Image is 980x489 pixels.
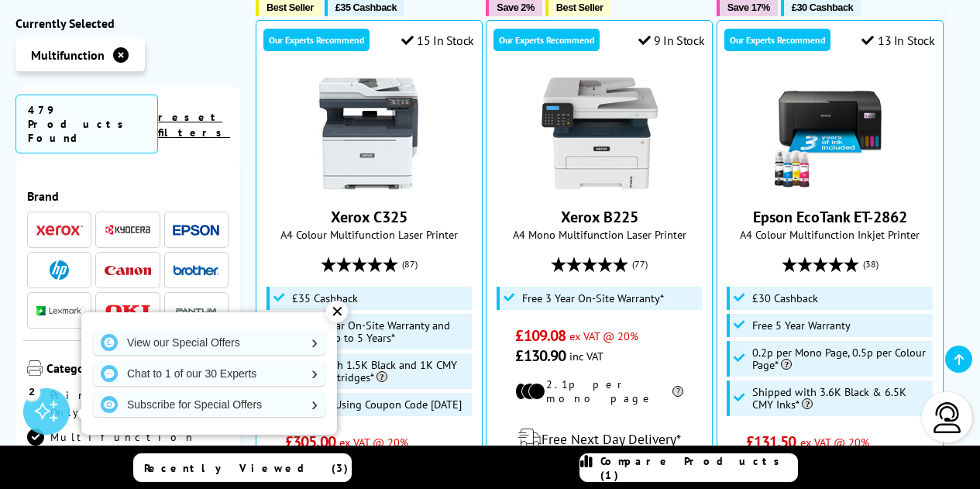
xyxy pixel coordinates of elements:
[746,432,796,452] span: £131.50
[335,2,397,13] span: £35 Cashback
[36,306,83,315] img: Lexmark
[46,360,229,379] span: Category
[515,377,683,405] li: 2.1p per mono page
[27,188,229,204] span: Brand
[27,387,128,421] a: Print Only
[600,454,797,482] span: Compare Products (1)
[725,227,935,242] span: A4 Colour Multifunction Inkjet Printer
[339,435,408,449] span: ex VAT @ 20%
[144,461,349,475] span: Recently Viewed (3)
[36,301,83,320] a: Lexmark
[561,207,638,227] a: Xerox B225
[402,250,418,279] span: (87)
[15,15,240,31] div: Currently Selected
[326,301,348,322] div: ✕
[932,402,963,433] img: user-headset-light.svg
[752,292,818,305] span: £30 Cashback
[542,75,658,191] img: Xerox B225
[105,301,151,320] a: OKI
[173,220,219,239] a: Epson
[27,360,43,376] img: Category
[27,429,196,446] a: Multifunction
[752,319,851,332] span: Free 5 Year Warranty
[15,95,158,153] span: 479 Products Found
[105,265,151,275] img: Canon
[494,227,704,242] span: A4 Mono Multifunction Laser Printer
[105,260,151,280] a: Canon
[515,346,566,366] span: £130.90
[579,453,798,482] a: Compare Products (1)
[401,33,474,48] div: 15 In Stock
[173,224,219,236] img: Epson
[93,330,325,355] a: View our Special Offers
[31,47,105,63] span: Multifunction
[311,179,427,195] a: Xerox C325
[861,33,934,48] div: 13 In Stock
[36,220,83,239] a: Xerox
[263,29,370,51] div: Our Experts Recommend
[792,2,853,13] span: £30 Cashback
[522,292,664,305] span: Free 3 Year On-Site Warranty*
[264,227,474,242] span: A4 Colour Multifunction Laser Printer
[494,417,704,460] div: modal_delivery
[569,329,638,343] span: ex VAT @ 20%
[285,432,335,452] span: £305.00
[311,75,427,191] img: Xerox C325
[173,260,219,280] a: Brother
[638,33,705,48] div: 9 In Stock
[497,2,534,13] span: Save 2%
[331,207,407,227] a: Xerox C325
[105,224,151,236] img: Kyocera
[173,264,219,275] img: Brother
[105,220,151,239] a: Kyocera
[569,349,603,363] span: inc VAT
[36,225,83,236] img: Xerox
[772,75,888,191] img: Epson EcoTank ET-2862
[800,435,869,449] span: ex VAT @ 20%
[772,179,888,195] a: Epson EcoTank ET-2862
[752,386,928,411] span: Shipped with 3.6K Black & 6.5K CMY Inks*
[292,359,468,384] span: Ships with 1.5K Black and 1K CMY Toner Cartridges*
[863,250,879,279] span: (38)
[752,346,928,371] span: 0.2p per Mono Page, 0.5p per Colour Page*
[93,361,325,386] a: Chat to 1 of our 30 Experts
[724,29,830,51] div: Our Experts Recommend
[266,2,314,13] span: Best Seller
[727,2,770,13] span: Save 17%
[556,2,603,13] span: Best Seller
[23,383,40,400] div: 2
[93,392,325,417] a: Subscribe for Special Offers
[50,260,69,280] img: HP
[173,301,219,320] a: Pantum
[36,260,83,280] a: HP
[493,29,600,51] div: Our Experts Recommend
[632,250,648,279] span: (77)
[158,110,230,139] a: reset filters
[753,207,907,227] a: Epson EcoTank ET-2862
[515,325,566,346] span: £109.08
[292,319,468,344] span: Free 3 Year On-Site Warranty and Extend up to 5 Years*
[173,301,219,320] img: Pantum
[292,398,462,411] span: 10% Off Using Coupon Code [DATE]
[133,453,352,482] a: Recently Viewed (3)
[542,179,658,195] a: Xerox B225
[292,292,358,305] span: £35 Cashback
